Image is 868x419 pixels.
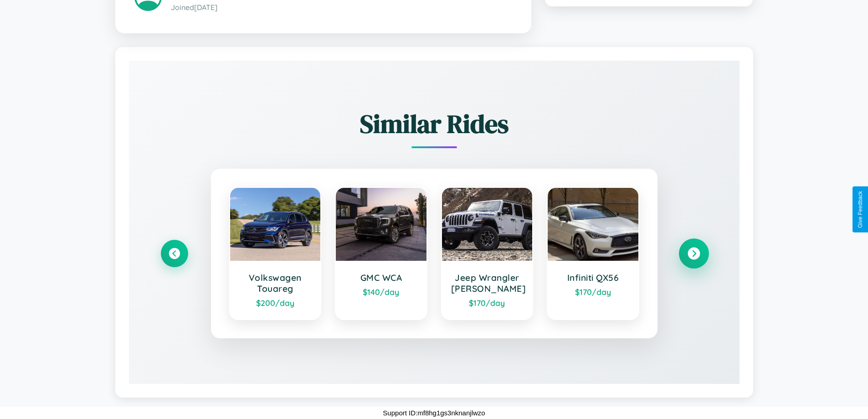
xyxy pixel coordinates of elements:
p: Joined [DATE] [171,1,512,14]
h3: Volkswagen Touareg [239,272,312,294]
a: GMC WCA$140/day [335,187,427,320]
a: Infiniti QX56$170/day [547,187,639,320]
h3: Jeep Wrangler [PERSON_NAME] [451,272,524,294]
div: $ 170 /day [557,287,629,297]
a: Jeep Wrangler [PERSON_NAME]$170/day [441,187,534,320]
a: Volkswagen Touareg$200/day [229,187,322,320]
div: $ 140 /day [345,287,417,297]
h3: Infiniti QX56 [557,272,629,283]
div: Give Feedback [857,191,863,228]
div: $ 170 /day [451,298,524,308]
div: $ 200 /day [239,298,312,308]
h3: GMC WCA [345,272,417,283]
p: Support ID: mf8hg1gs3nknanjlwzo [383,407,485,419]
h2: Similar Rides [161,106,708,141]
